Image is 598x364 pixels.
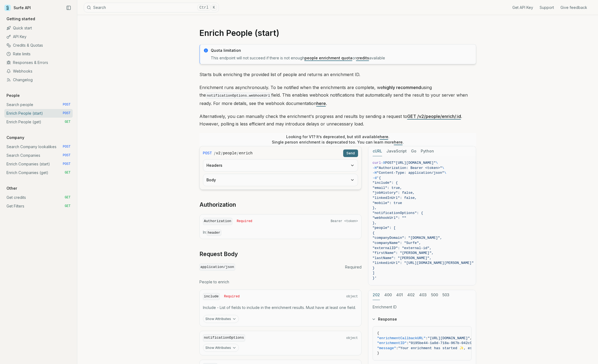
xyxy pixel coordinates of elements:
[396,346,398,350] span: :
[373,216,406,220] span: "webhookUrl": ""
[4,16,37,22] p: Getting started
[373,146,382,156] button: cURL
[199,28,476,38] h1: Enrich People (start)
[4,142,73,151] a: Search Company lookalikes POST
[512,5,533,10] a: Get API Key
[216,151,221,156] code: v2
[373,171,377,175] span: -H
[386,146,407,156] button: JavaScript
[373,186,402,190] span: "email": true,
[198,5,211,11] kbd: Ctrl
[237,151,238,156] span: /
[442,290,449,300] button: 503
[65,120,71,124] span: GET
[203,305,358,310] p: Include - List of fields to include in the enrichment results. Must have at least one field.
[211,48,473,53] p: Quota limitation
[377,176,381,180] span: '{
[63,111,71,115] span: POST
[4,58,73,67] a: Responses & Errors
[203,344,239,352] button: Show Attributes
[224,294,240,299] span: Required
[199,250,238,258] a: Request Body
[4,32,73,41] a: API Key
[373,251,434,255] span: "firstName": "[PERSON_NAME]",
[428,336,470,340] span: "[URL][DOMAIN_NAME]"
[346,336,358,340] span: object
[373,226,396,230] span: "people": [
[436,161,438,165] span: \
[203,159,358,171] button: Headers
[199,71,476,78] p: Starts bulk enriching the provided list of people and returns an enrichment ID.
[199,201,236,209] a: Authorization
[84,3,219,12] button: SearchCtrlK
[203,174,358,186] button: Body
[65,195,71,200] span: GET
[211,55,473,61] p: This endpoint will not succeed if there is not enough or available
[373,246,432,250] span: "externalID": "external-id",
[419,290,427,300] button: 403
[4,41,73,50] a: Credits & Quotas
[368,312,476,326] button: Response
[4,93,22,98] p: People
[407,290,415,300] button: 402
[199,84,476,107] p: Enrichment runs asynchronously. To be notified when the enrichments are complete, we using the fi...
[377,331,379,335] span: {
[199,113,476,128] p: Alternatively, you can manually check the enrichment's progress and results by sending a request ...
[373,221,377,225] span: },
[199,279,362,285] p: People to enrich
[373,241,421,245] span: "companyName": "Surfe",
[377,166,442,170] span: "Authorization: Bearer <token>"
[207,230,222,236] code: header
[343,149,358,157] button: Send
[373,256,432,260] span: "lastName": "[PERSON_NAME]",
[431,290,438,300] button: 500
[4,168,73,177] a: Enrich Companies (get) GET
[373,206,377,210] span: },
[373,271,375,275] span: ]
[373,231,375,235] span: {
[63,103,71,107] span: POST
[346,294,358,299] span: object
[199,264,235,271] code: application/json
[203,315,239,323] button: Show Attributes
[4,118,73,126] a: Enrich People (get) GET
[345,264,362,270] span: Required
[4,160,73,168] a: Enrich Companies (start) POST
[377,341,407,345] span: "enrichmentID"
[4,100,73,109] a: Search people POST
[377,171,444,175] span: "Content-Type: application/json"
[203,218,232,225] code: Authorization
[373,161,381,165] span: curl
[203,293,220,300] code: include
[4,24,73,32] a: Quick start
[4,186,19,191] p: Other
[63,162,71,166] span: POST
[411,146,416,156] button: Go
[384,290,392,300] button: 400
[373,201,402,205] span: "mobile": true
[442,166,444,170] span: \
[63,145,71,149] span: POST
[211,5,217,11] kbd: K
[421,146,434,156] button: Python
[203,151,212,156] span: POST
[272,134,404,145] p: Looking for V1? It’s deprecated, but still available . Single person enrichment is deprecated too...
[305,56,352,60] a: people enrichment quota
[4,76,73,84] a: Changelog
[385,161,393,165] span: POST
[4,67,73,76] a: Webhooks
[356,56,369,60] a: credits
[407,114,461,119] a: GET /v2/people/enrich/:id
[331,219,358,223] span: Bearer <token>
[373,236,442,240] span: "companyDomain": "[DOMAIN_NAME]",
[470,336,472,340] span: ,
[65,4,73,12] button: Collapse Sidebar
[380,134,388,139] a: here
[373,176,377,180] span: -d
[223,151,236,156] code: people
[373,191,415,195] span: "jobHistory": false,
[373,276,377,280] span: }'
[377,351,379,355] span: }
[394,161,436,165] span: "[URL][DOMAIN_NAME]"
[4,50,73,58] a: Rate limits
